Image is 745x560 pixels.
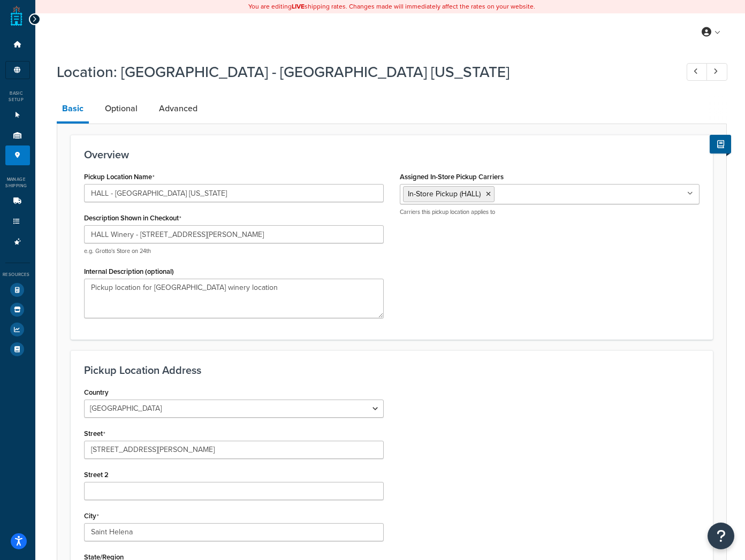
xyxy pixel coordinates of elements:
[84,149,700,160] h3: Overview
[84,429,105,438] label: Street
[84,388,109,396] label: Country
[292,2,305,11] b: LIVE
[57,96,89,124] a: Basic
[5,232,30,252] li: Advanced Features
[5,105,30,125] li: Websites
[710,135,731,154] button: Show Help Docs
[5,191,30,211] li: Carriers
[5,126,30,145] li: Origins
[687,63,708,81] a: Previous Record
[5,340,30,359] li: Help Docs
[5,35,30,55] li: Dashboard
[400,173,504,181] label: Assigned In-Store Pickup Carriers
[84,214,181,223] label: Description Shown in Checkout
[5,300,30,319] li: Marketplace
[84,279,384,318] textarea: Pickup location for [GEOGRAPHIC_DATA] winery location
[57,62,667,82] h1: Location: [GEOGRAPHIC_DATA] - [GEOGRAPHIC_DATA] [US_STATE]
[400,208,700,216] p: Carriers this pickup location applies to
[84,512,99,520] label: City
[5,212,30,232] li: Shipping Rules
[84,267,174,275] label: Internal Description (optional)
[154,96,203,121] a: Advanced
[708,523,734,549] button: Open Resource Center
[84,471,109,479] label: Street 2
[5,145,30,165] li: Pickup Locations
[84,247,384,255] p: e.g. Grotto's Store on 24th
[408,188,481,200] span: In-Store Pickup (HALL)
[84,173,155,181] label: Pickup Location Name
[84,364,700,376] h3: Pickup Location Address
[100,96,143,121] a: Optional
[5,320,30,339] li: Analytics
[706,63,727,81] a: Next Record
[5,280,30,300] li: Test Your Rates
